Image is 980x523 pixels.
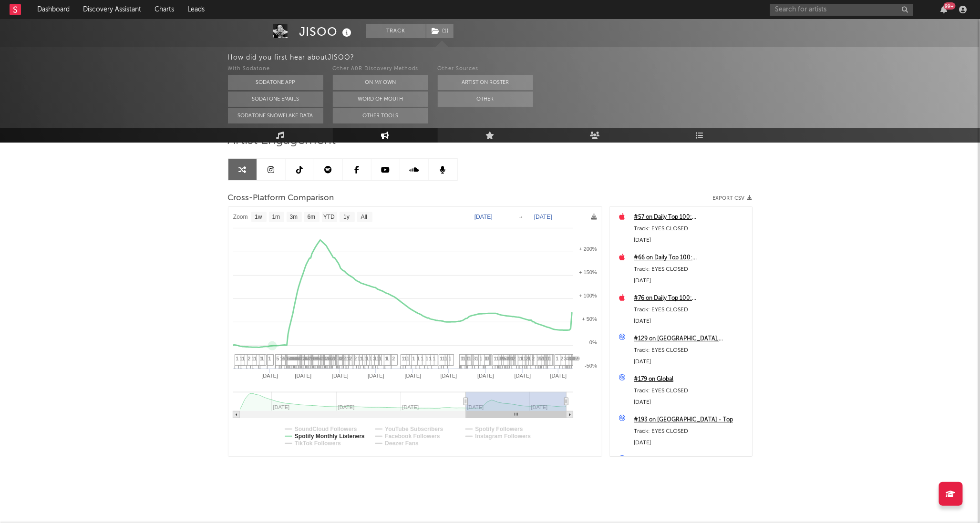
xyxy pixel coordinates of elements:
[477,373,494,379] text: [DATE]
[240,356,243,361] span: 1
[385,433,440,440] text: Facebook Followers
[634,455,747,466] a: #144 on Korea - Top
[634,235,747,246] div: [DATE]
[634,316,747,327] div: [DATE]
[537,356,540,361] span: 1
[474,356,476,361] span: 3
[333,108,428,123] button: Other Tools
[330,356,333,361] span: 4
[228,75,323,90] button: Sodatone App
[532,356,535,361] span: 2
[295,426,357,432] text: SoundCloud Followers
[228,92,323,107] button: Sodatone Emails
[520,356,523,361] span: 1
[407,356,410,361] span: 1
[347,356,350,361] span: 1
[254,356,257,361] span: 1
[324,356,327,361] span: 4
[228,108,323,123] button: Sodatone Snowflake Data
[496,356,499,361] span: 1
[252,356,255,361] span: 1
[332,373,349,379] text: [DATE]
[539,356,542,361] span: 5
[295,433,365,440] text: Spotify Monthly Listeners
[770,4,913,16] input: Search for artists
[944,2,956,10] div: 99 +
[634,264,747,275] div: Track: EYES CLOSED
[634,374,747,385] a: #179 on Global
[426,24,454,38] span: ( 1 )
[475,433,531,440] text: Instagram Followers
[413,356,415,361] span: 1
[429,356,432,361] span: 1
[518,214,524,220] text: →
[426,24,454,38] button: (1)
[499,356,502,361] span: 3
[634,223,747,235] div: Track: EYES CLOSED
[443,356,445,361] span: 1
[333,92,428,107] button: Word Of Mouth
[366,24,426,38] button: Track
[634,252,747,264] div: #66 on Daily Top 100: [GEOGRAPHIC_DATA]
[426,356,429,361] span: 1
[713,195,753,201] button: Export CSV
[941,6,948,13] button: 99+
[569,356,575,361] span: 13
[360,356,363,361] span: 1
[438,92,533,107] button: Other
[585,363,597,369] text: -50%
[547,356,550,361] span: 1
[567,356,569,361] span: 4
[373,356,376,361] span: 2
[233,214,248,221] text: Zoom
[634,333,747,345] a: #129 on [GEOGRAPHIC_DATA], [US_STATE], [GEOGRAPHIC_DATA]
[402,356,405,361] span: 1
[385,426,444,432] text: YouTube Subscribers
[634,293,747,304] a: #76 on Daily Top 100: [GEOGRAPHIC_DATA]
[289,214,298,221] text: 3m
[634,385,747,397] div: Track: EYES CLOSED
[242,356,245,361] span: 1
[421,356,424,361] span: 1
[589,339,597,345] text: 0%
[438,63,533,75] div: Other Sources
[556,356,559,361] span: 1
[513,356,516,361] span: 2
[392,356,395,361] span: 2
[361,214,367,221] text: All
[449,356,452,361] span: 1
[365,356,368,361] span: 1
[524,356,526,361] span: 1
[440,356,443,361] span: 1
[348,356,351,361] span: 4
[579,293,597,298] text: + 100%
[320,356,322,361] span: 4
[445,356,448,361] span: 1
[272,214,280,221] text: 1m
[354,356,357,361] span: 2
[307,214,315,221] text: 6m
[438,75,533,90] button: Artist on Roster
[433,356,436,361] span: 1
[338,356,340,361] span: 3
[333,75,428,90] button: On My Own
[321,356,327,361] span: 11
[228,63,323,75] div: With Sodatone
[280,356,283,361] span: 1
[295,440,341,447] text: TikTok Followers
[358,356,361,361] span: 1
[248,356,251,361] span: 2
[286,356,295,361] span: 118
[526,356,529,361] span: 2
[475,426,523,432] text: Spotify Followers
[634,356,747,368] div: [DATE]
[277,356,279,361] span: 5
[299,356,302,361] span: 4
[634,212,747,223] div: #57 on Daily Top 100: [GEOGRAPHIC_DATA]
[634,397,747,408] div: [DATE]
[299,24,354,40] div: JISOO
[236,356,239,361] span: 1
